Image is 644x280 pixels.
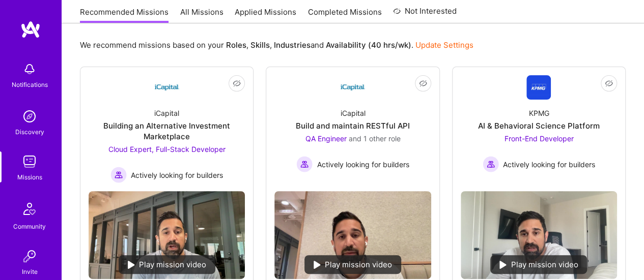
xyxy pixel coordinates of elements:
[314,261,321,269] img: play
[15,127,44,137] div: Discovery
[22,266,38,277] div: Invite
[250,40,270,50] b: Skills
[304,255,401,274] div: Play mission video
[89,120,245,142] div: Building an Alternative Investment Marketplace
[326,40,411,50] b: Availability (40 hrs/wk)
[19,106,40,127] img: discovery
[305,134,346,143] span: QA Engineer
[274,40,311,50] b: Industries
[528,108,549,118] div: KPMG
[108,145,226,153] span: Cloud Expert, Full-Stack Developer
[154,108,179,118] div: iCapital
[19,151,40,172] img: teamwork
[19,246,40,266] img: Invite
[80,7,169,23] a: Recommended Missions
[155,75,179,100] img: Company Logo
[131,170,223,180] span: Actively looking for builders
[233,79,241,87] i: icon EyeClosed
[605,79,613,87] i: icon EyeClosed
[235,7,296,23] a: Applied Missions
[503,159,595,170] span: Actively looking for builders
[89,191,245,279] img: No Mission
[89,75,245,183] a: Company LogoiCapitalBuilding an Alternative Investment MarketplaceCloud Expert, Full-Stack Develo...
[12,79,48,90] div: Notifications
[504,134,573,143] span: Front-End Developer
[296,156,313,172] img: Actively looking for builders
[180,7,223,23] a: All Missions
[499,261,507,269] img: play
[348,134,400,143] span: and 1 other role
[393,5,457,23] a: Not Interested
[341,75,365,100] img: Company Logo
[17,172,42,182] div: Missions
[483,156,499,172] img: Actively looking for builders
[461,191,617,279] img: No Mission
[110,167,127,183] img: Actively looking for builders
[80,40,473,50] p: We recommend missions based on your , , and .
[17,197,42,221] img: Community
[308,7,382,23] a: Completed Missions
[296,120,410,131] div: Build and maintain RESTful API
[119,255,215,274] div: Play mission video
[13,221,46,232] div: Community
[490,255,587,274] div: Play mission video
[274,191,431,279] img: No Mission
[340,108,365,118] div: iCapital
[478,120,600,131] div: AI & Behavioral Science Platform
[419,79,427,87] i: icon EyeClosed
[274,75,431,183] a: Company LogoiCapitalBuild and maintain RESTful APIQA Engineer and 1 other roleActively looking fo...
[415,40,473,50] a: Update Settings
[526,75,551,100] img: Company Logo
[19,59,40,79] img: bell
[461,75,617,183] a: Company LogoKPMGAI & Behavioral Science PlatformFront-End Developer Actively looking for builders...
[20,20,41,39] img: logo
[226,40,246,50] b: Roles
[317,159,409,170] span: Actively looking for builders
[128,261,135,269] img: play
